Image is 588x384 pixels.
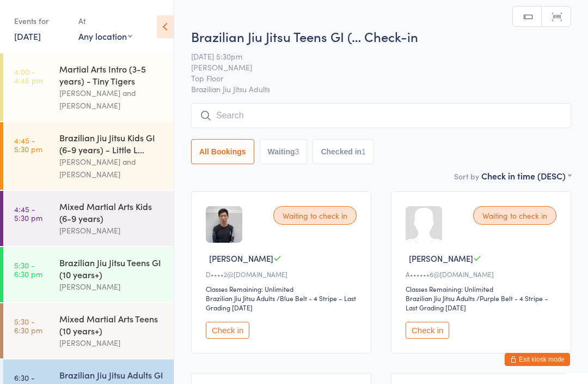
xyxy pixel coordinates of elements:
[191,62,554,73] span: [PERSON_NAME]
[14,12,68,30] div: Events for
[362,147,366,156] div: 1
[481,170,571,182] div: Check in time (DESC)
[206,269,360,279] div: D••••2@[DOMAIN_NAME]
[406,293,475,303] div: Brazilian Jiu Jitsu Adults
[191,139,254,164] button: All Bookings
[3,247,174,302] a: 5:30 -6:30 pmBrazilian Jiu Jitsu Teens GI (10 years+)[PERSON_NAME]
[3,191,174,246] a: 4:45 -5:30 pmMixed Martial Arts Kids (6-9 years)[PERSON_NAME]
[406,269,560,279] div: A••••••6@[DOMAIN_NAME]
[406,284,560,293] div: Classes Remaining: Unlimited
[191,103,571,128] input: Search
[59,337,164,349] div: [PERSON_NAME]
[14,205,42,222] time: 4:45 - 5:30 pm
[3,53,174,121] a: 4:00 -4:45 pmMartial Arts Intro (3-5 years) - Tiny Tigers[PERSON_NAME] and [PERSON_NAME]
[473,206,556,225] div: Waiting to check in
[406,322,449,339] button: Check in
[14,67,43,85] time: 4:00 - 4:45 pm
[206,206,242,243] img: image1736839982.png
[505,353,570,366] button: Exit kiosk mode
[59,280,164,293] div: [PERSON_NAME]
[295,147,299,156] div: 3
[454,171,479,182] label: Sort by
[273,206,357,225] div: Waiting to check in
[14,317,42,334] time: 5:30 - 6:30 pm
[206,322,249,339] button: Check in
[14,261,42,278] time: 5:30 - 6:30 pm
[3,122,174,190] a: 4:45 -5:30 pmBrazilian Jiu Jitsu Kids GI (6-9 years) - Little L...[PERSON_NAME] and [PERSON_NAME]
[409,253,473,264] span: [PERSON_NAME]
[59,224,164,237] div: [PERSON_NAME]
[78,30,132,42] div: Any location
[59,313,164,337] div: Mixed Martial Arts Teens (10 years+)
[59,63,164,87] div: Martial Arts Intro (3-5 years) - Tiny Tigers
[191,73,554,83] span: Top Floor
[313,139,374,164] button: Checked in1
[3,303,174,358] a: 5:30 -6:30 pmMixed Martial Arts Teens (10 years+)[PERSON_NAME]
[78,12,132,30] div: At
[59,155,164,181] div: [PERSON_NAME] and [PERSON_NAME]
[59,131,164,155] div: Brazilian Jiu Jitsu Kids GI (6-9 years) - Little L...
[191,83,571,94] span: Brazilian Jiu Jitsu Adults
[59,87,164,112] div: [PERSON_NAME] and [PERSON_NAME]
[191,27,571,45] h2: Brazilian Jiu Jitsu Teens GI (… Check-in
[14,30,41,42] a: [DATE]
[260,139,308,164] button: Waiting3
[59,256,164,280] div: Brazilian Jiu Jitsu Teens GI (10 years+)
[206,284,360,293] div: Classes Remaining: Unlimited
[59,200,164,224] div: Mixed Martial Arts Kids (6-9 years)
[206,293,275,303] div: Brazilian Jiu Jitsu Adults
[191,51,554,62] span: [DATE] 5:30pm
[14,136,42,153] time: 4:45 - 5:30 pm
[209,253,273,264] span: [PERSON_NAME]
